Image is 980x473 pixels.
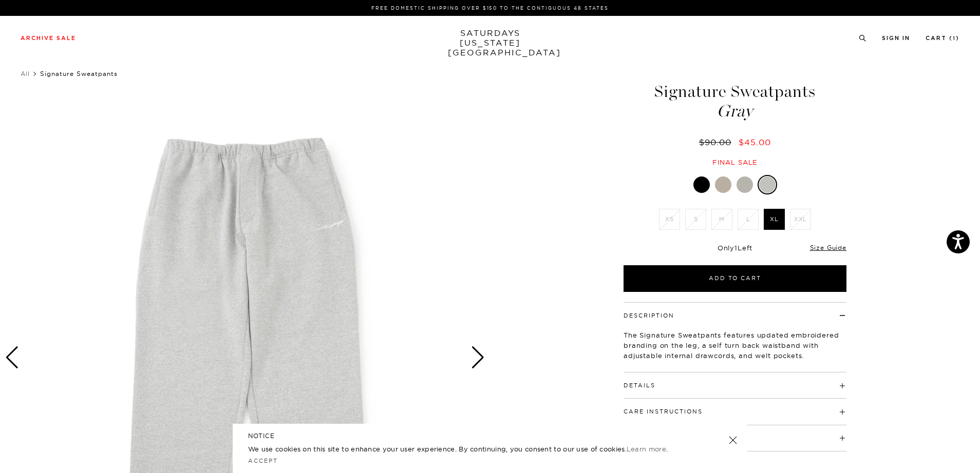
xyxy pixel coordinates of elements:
[926,35,959,41] a: Cart (1)
[627,445,666,453] a: Learn more
[764,209,785,230] label: XL
[624,409,703,415] button: Care Instructions
[622,83,848,120] h1: Signature Sweatpants
[699,137,736,147] del: $90.00
[622,103,848,120] span: Gray
[624,383,655,388] button: Details
[624,244,846,252] div: Only Left
[21,70,30,77] a: All
[739,137,771,147] span: $45.00
[21,35,76,41] a: Archive Sale
[248,431,732,441] h5: NOTICE
[624,313,674,319] button: Description
[624,330,846,361] p: The Signature Sweatpants features updated embroidered branding on the leg, a self turn back waist...
[40,70,118,77] span: Signature Sweatpants
[5,346,19,369] div: Previous slide
[25,4,955,12] p: FREE DOMESTIC SHIPPING OVER $150 TO THE CONTIGUOUS 48 STATES
[734,244,738,252] span: 1
[248,444,695,454] p: We use cookies on this site to enhance your user experience. By continuing, you consent to our us...
[622,158,848,167] div: Final sale
[471,346,485,369] div: Next slide
[248,457,278,464] a: Accept
[882,35,910,41] a: Sign In
[953,36,956,41] small: 1
[624,265,846,292] button: Add to Cart
[448,28,533,57] a: SATURDAYS[US_STATE][GEOGRAPHIC_DATA]
[810,244,846,251] a: Size Guide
